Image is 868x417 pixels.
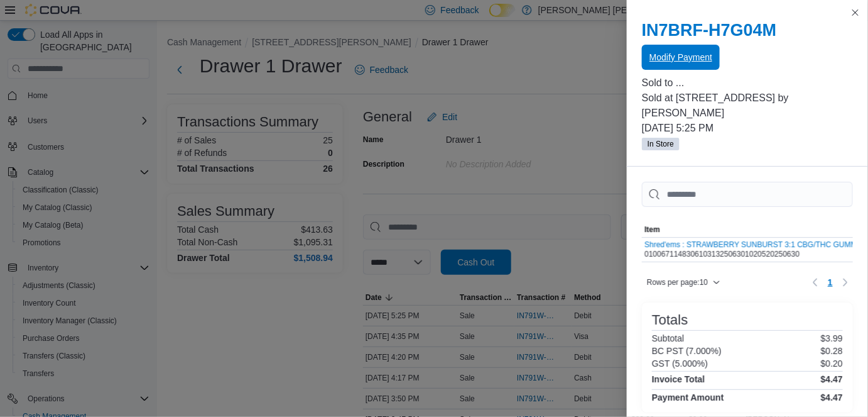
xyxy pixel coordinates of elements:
span: Modify Payment [649,51,712,64]
button: Previous page [808,275,823,290]
span: In Store [642,138,680,150]
h4: Payment Amount [652,392,724,403]
h4: $4.47 [821,392,843,403]
h4: $4.47 [821,374,843,384]
span: 1 [828,276,833,289]
p: $3.99 [821,333,843,343]
p: Sold at [STREET_ADDRESS] by [PERSON_NAME] [642,91,853,121]
h3: Totals [652,313,688,328]
button: Close this dialog [848,5,863,20]
button: Rows per page:10 [642,275,725,290]
h4: Invoice Total [652,374,705,384]
span: Rows per page : 10 [647,277,708,287]
h6: Subtotal [652,333,684,343]
p: $0.20 [821,359,843,369]
p: Sold to ... [642,75,853,91]
p: $0.28 [821,346,843,356]
nav: Pagination for table: MemoryTable from EuiInMemoryTable [808,272,853,292]
button: Modify Payment [642,45,720,70]
h6: GST (5.000%) [652,359,708,369]
h2: IN7BRF-H7G04M [642,20,853,40]
button: Page 1 of 1 [823,272,838,292]
span: Item [644,225,660,235]
ul: Pagination for table: MemoryTable from EuiInMemoryTable [823,272,838,292]
h6: BC PST (7.000%) [652,346,722,356]
button: Next page [838,275,853,290]
p: [DATE] 5:25 PM [642,121,853,136]
span: In Store [648,138,674,150]
input: This is a search bar. As you type, the results lower in the page will automatically filter. [642,182,853,207]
